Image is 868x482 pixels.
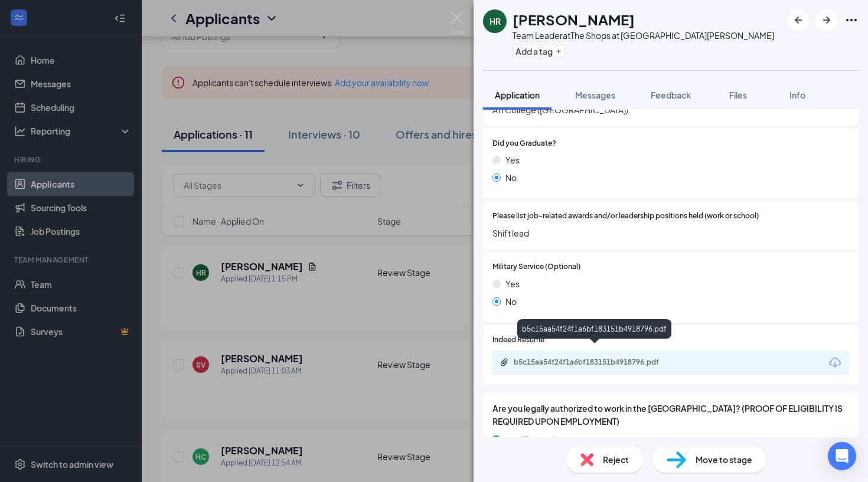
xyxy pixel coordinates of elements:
[492,227,849,240] span: Shift lead
[513,29,774,41] div: Team Leader at The Shops at [GEOGRAPHIC_DATA][PERSON_NAME]
[789,90,805,100] span: Info
[505,277,520,290] span: Yes
[791,13,805,27] svg: ArrowLeftNew
[492,335,544,346] span: Indeed Resume
[492,103,849,116] span: ATI College ([GEOGRAPHIC_DATA])
[820,13,834,27] svg: ArrowRight
[500,358,691,369] a: Paperclipb5c15aa54f24f1a6bf183151b4918796.pdf
[651,90,691,100] span: Feedback
[603,453,629,466] span: Reject
[492,402,849,428] span: Are you legally authorized to work in the [GEOGRAPHIC_DATA]? (PROOF OF ELIGIBILITY IS REQUIRED UP...
[500,358,509,367] svg: Paperclip
[513,45,565,57] button: PlusAdd a tag
[492,138,556,149] span: Did you Graduate?
[696,453,752,466] span: Move to stage
[555,48,562,55] svg: Plus
[492,211,759,222] span: Please list job-related awards and/or leadership positions held (work or school)
[513,9,635,29] h1: [PERSON_NAME]
[492,261,580,273] span: Military Service (Optional)
[788,9,809,31] button: ArrowLeftNew
[816,9,837,31] button: ArrowRight
[517,319,671,339] div: b5c15aa54f24f1a6bf183151b4918796.pdf
[514,358,679,367] div: b5c15aa54f24f1a6bf183151b4918796.pdf
[729,90,747,100] span: Files
[490,15,501,27] div: HR
[828,442,856,470] div: Open Intercom Messenger
[505,432,556,445] span: yes (Correct)
[575,90,615,100] span: Messages
[505,171,517,184] span: No
[505,295,517,308] span: No
[828,356,842,370] svg: Download
[844,13,859,27] svg: Ellipses
[505,153,520,166] span: Yes
[495,90,540,100] span: Application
